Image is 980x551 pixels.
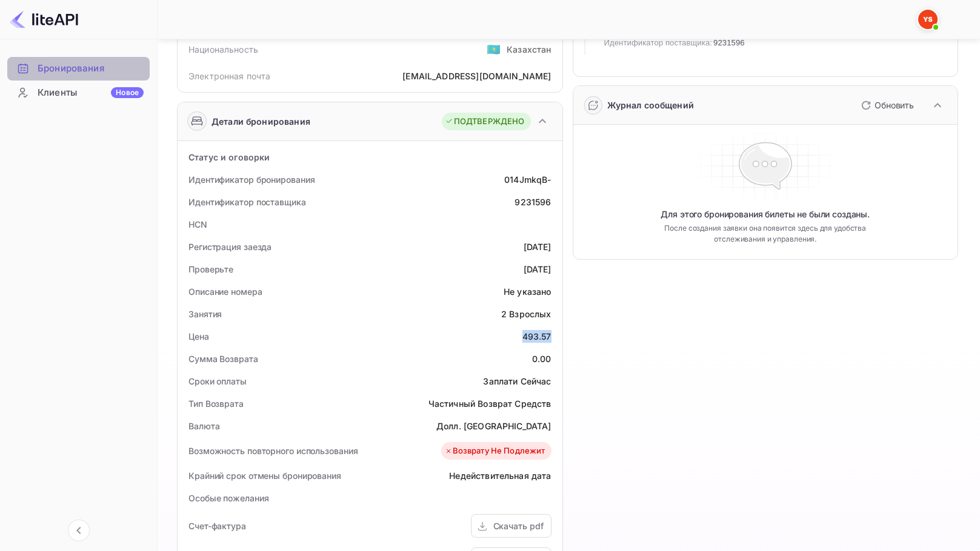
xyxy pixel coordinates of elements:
[188,354,258,364] ya-tr-span: Сумма Возврата
[7,57,150,81] div: Бронирования
[38,86,77,100] ya-tr-span: Клиенты
[188,44,258,54] ya-tr-span: Национальность
[188,493,268,503] ya-tr-span: Особые пожелания
[436,421,551,431] ya-tr-span: Долл. [GEOGRAPHIC_DATA]
[188,242,272,252] ya-tr-span: Регистрация заезда
[68,520,90,541] button: Свернуть навигацию
[453,445,545,457] ya-tr-span: Возврату не подлежит
[854,96,919,115] button: Обновить
[188,71,271,81] ya-tr-span: Электронная почта
[7,57,150,79] a: Бронирования
[607,100,694,110] ya-tr-span: Журнал сообщений
[188,286,262,297] ya-tr-span: Описание номера
[918,10,938,29] img: Служба Поддержки Яндекса
[661,208,870,220] ya-tr-span: Для этого бронирования билеты не были созданы.
[487,38,501,60] span: США
[402,71,551,81] ya-tr-span: [EMAIL_ADDRESS][DOMAIN_NAME]
[188,152,270,162] ya-tr-span: Статус и оговорки
[188,521,246,531] ya-tr-span: Счет-фактура
[10,10,78,29] img: Логотип LiteAPI
[875,100,914,110] ya-tr-span: Обновить
[522,330,552,343] div: 493.57
[487,42,501,56] ya-tr-span: 🇰🇿
[449,470,551,481] ya-tr-span: Недействительная дата
[515,196,551,208] div: 9231596
[454,116,525,128] ya-tr-span: ПОДТВЕРЖДЕНО
[188,197,306,207] ya-tr-span: Идентификатор поставщика
[188,446,358,456] ya-tr-span: Возможность повторного использования
[524,240,552,253] div: [DATE]
[188,376,247,386] ya-tr-span: Сроки оплаты
[713,38,745,47] ya-tr-span: 9231596
[501,309,507,319] ya-tr-span: 2
[188,331,209,341] ya-tr-span: Цена
[507,44,551,54] ya-tr-span: Казахстан
[428,398,552,409] ya-tr-span: Частичный Возврат Средств
[188,264,233,274] ya-tr-span: Проверьте
[188,470,341,481] ya-tr-span: Крайний срок отмены бронирования
[188,219,207,229] ya-tr-span: HCN
[524,263,552,275] div: [DATE]
[116,88,139,97] ya-tr-span: Новое
[38,62,104,76] ya-tr-span: Бронирования
[662,223,868,245] ya-tr-span: После создания заявки она появится здесь для удобства отслеживания и управления.
[504,174,551,185] ya-tr-span: 014JmkqB-
[504,286,552,297] ya-tr-span: Не указано
[532,352,552,365] div: 0.00
[212,115,310,128] ya-tr-span: Детали бронирования
[188,174,315,185] ya-tr-span: Идентификатор бронирования
[188,309,222,319] ya-tr-span: Занятия
[7,81,150,105] div: КлиентыНовое
[7,81,150,104] a: КлиентыНовое
[509,309,551,319] ya-tr-span: Взрослых
[483,376,551,386] ya-tr-span: Заплати Сейчас
[188,398,244,409] ya-tr-span: Тип Возврата
[493,521,544,531] ya-tr-span: Скачать pdf
[604,38,713,47] ya-tr-span: Идентификатор поставщика:
[188,421,219,431] ya-tr-span: Валюта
